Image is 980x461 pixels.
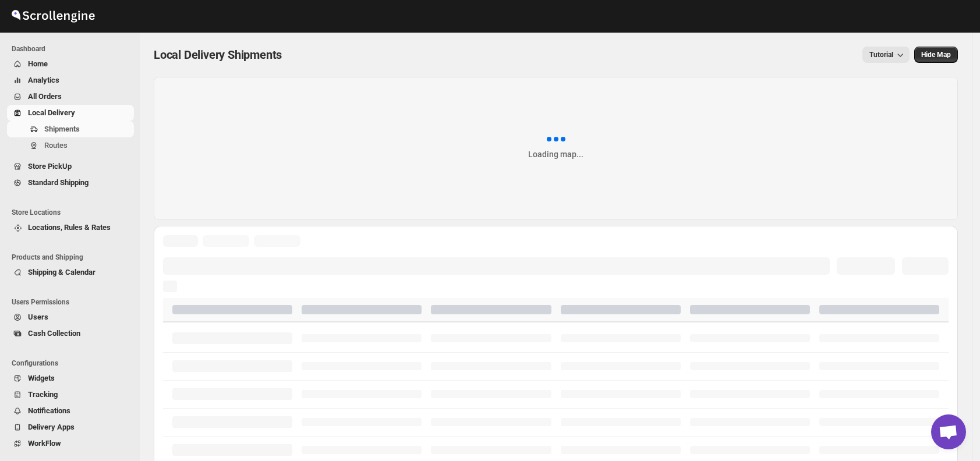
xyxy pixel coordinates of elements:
[7,370,134,386] button: Widgets
[28,223,111,232] span: Locations, Rules & Rates
[12,359,134,368] span: Configurations
[7,325,134,342] button: Cash Collection
[28,92,62,101] span: All Orders
[28,268,95,276] span: Shipping & Calendar
[7,435,134,452] button: WorkFlow
[28,374,55,382] span: Widgets
[7,56,134,72] button: Home
[7,264,134,281] button: Shipping & Calendar
[28,406,70,415] span: Notifications
[28,108,75,117] span: Local Delivery
[28,423,75,431] span: Delivery Apps
[28,313,48,321] span: Users
[921,50,951,59] span: Hide Map
[7,403,134,419] button: Notifications
[7,88,134,105] button: All Orders
[914,47,958,63] button: Map action label
[7,386,134,403] button: Tracking
[862,47,910,63] button: Tutorial
[44,125,80,133] span: Shipments
[528,148,583,160] div: Loading map...
[28,390,58,399] span: Tracking
[28,439,61,448] span: WorkFlow
[28,59,48,68] span: Home
[7,137,134,154] button: Routes
[7,419,134,435] button: Delivery Apps
[7,72,134,88] button: Analytics
[7,309,134,325] button: Users
[12,253,134,262] span: Products and Shipping
[12,297,134,307] span: Users Permissions
[44,141,68,150] span: Routes
[7,219,134,236] button: Locations, Rules & Rates
[28,178,89,187] span: Standard Shipping
[869,51,893,59] span: Tutorial
[154,48,282,62] span: Local Delivery Shipments
[12,208,134,217] span: Store Locations
[12,44,134,54] span: Dashboard
[7,121,134,137] button: Shipments
[931,414,966,449] div: Open chat
[28,162,72,171] span: Store PickUp
[28,329,80,338] span: Cash Collection
[28,76,59,84] span: Analytics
